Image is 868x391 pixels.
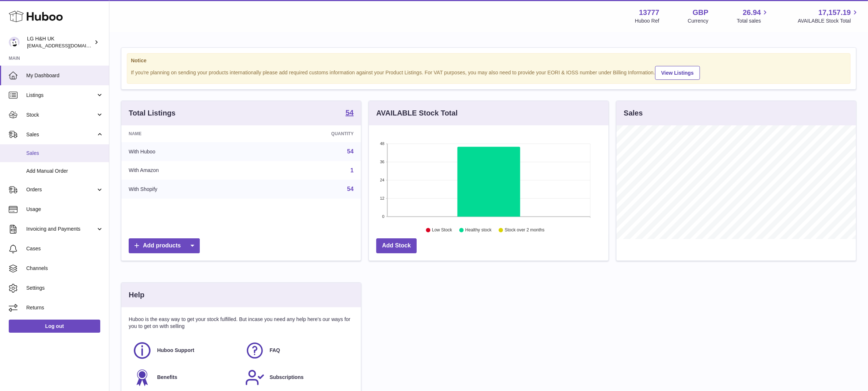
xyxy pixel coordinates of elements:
span: Channels [26,265,104,272]
span: AVAILABLE Stock Total [798,17,859,24]
div: Huboo Ref [635,17,659,24]
h3: Help [129,290,144,300]
text: Low Stock [432,228,452,233]
a: Benefits [132,368,238,387]
a: Add Stock [376,238,417,253]
strong: 54 [346,109,354,116]
div: LG H&H UK [27,35,93,49]
a: Add products [129,238,200,253]
text: 48 [380,141,384,146]
span: Settings [26,285,104,292]
td: With Shopify [121,180,253,199]
text: 12 [380,196,384,200]
a: 54 [346,109,354,118]
img: veechen@lghnh.co.uk [9,37,20,48]
td: With Amazon [121,161,253,180]
span: Cases [26,245,104,252]
span: Total sales [737,17,769,24]
a: 54 [347,186,354,192]
span: Add Manual Order [26,168,104,175]
text: Stock over 2 months [505,228,544,233]
strong: GBP [693,8,708,17]
text: 36 [380,160,384,164]
span: Sales [26,150,104,157]
a: 26.94 Total sales [737,8,769,24]
span: Listings [26,92,96,99]
span: Huboo Support [157,347,194,354]
div: Currency [688,17,709,24]
div: If you're planning on sending your products internationally please add required customs informati... [131,65,846,80]
td: With Huboo [121,142,253,161]
span: Sales [26,131,96,138]
a: 54 [347,148,354,155]
text: 0 [382,214,384,219]
a: 1 [350,167,354,173]
text: Healthy stock [465,228,492,233]
span: [EMAIL_ADDRESS][DOMAIN_NAME] [27,43,107,48]
th: Name [121,125,253,142]
span: Returns [26,304,104,311]
a: Log out [9,320,100,333]
strong: Notice [131,57,846,64]
a: 17,157.19 AVAILABLE Stock Total [798,8,859,24]
span: 26.94 [743,8,761,17]
span: 17,157.19 [818,8,851,17]
th: Quantity [253,125,361,142]
h3: Total Listings [129,108,176,118]
a: FAQ [245,341,350,360]
span: Stock [26,112,96,118]
p: Huboo is the easy way to get your stock fulfilled. But incase you need any help here's our ways f... [129,316,354,330]
span: My Dashboard [26,72,104,79]
text: 24 [380,178,384,182]
h3: Sales [624,108,643,118]
a: Subscriptions [245,368,350,387]
span: Subscriptions [270,374,304,381]
span: Orders [26,186,96,193]
span: FAQ [270,347,280,354]
span: Invoicing and Payments [26,226,96,232]
span: Usage [26,206,104,213]
strong: 13777 [639,8,659,17]
a: Huboo Support [132,341,238,360]
span: Benefits [157,374,177,381]
h3: AVAILABLE Stock Total [376,108,458,118]
a: View Listings [655,66,700,80]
